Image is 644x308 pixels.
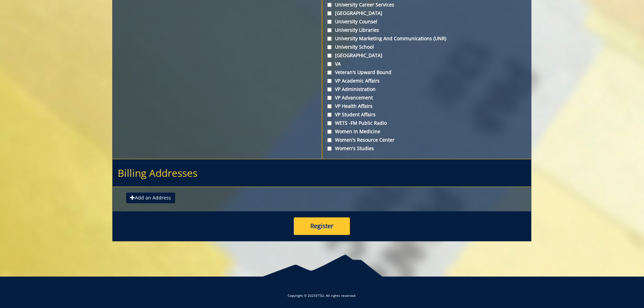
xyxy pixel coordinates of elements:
label: VP Administration [327,86,526,93]
label: Women's Resource Center [327,137,526,143]
a: ETSU [316,293,324,298]
label: Women in Medicine [327,128,526,135]
label: VP Academic Affairs [327,77,526,84]
label: VA [327,61,526,67]
label: WETS -FM Public Radio [327,120,526,126]
button: Register [294,217,350,235]
label: [GEOGRAPHIC_DATA] [327,10,526,17]
label: University Counsel [327,18,526,25]
button: Add an Address [126,192,175,203]
label: Women's Studies [327,145,526,152]
label: VP Student Affairs [327,111,526,118]
label: VP Advancement [327,94,526,101]
label: University School [327,44,526,50]
label: University Libraries [327,27,526,33]
label: [GEOGRAPHIC_DATA] [327,52,526,59]
label: VP Health Affairs [327,103,526,110]
label: University Career Services [327,1,526,8]
label: University Marketing and Communications (UNR) [327,35,526,42]
label: Veteran's Upward Bound [327,69,526,76]
h2: Billing Addresses [113,159,531,187]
